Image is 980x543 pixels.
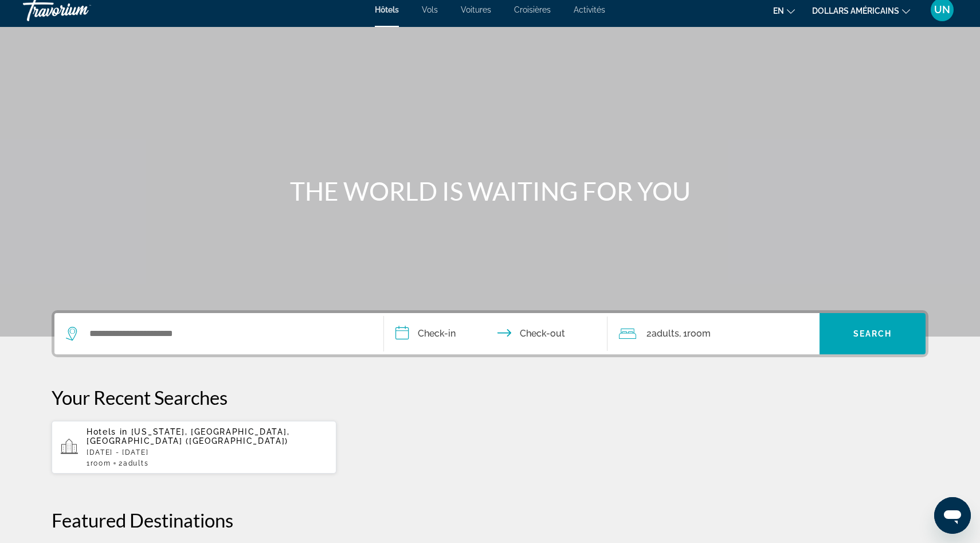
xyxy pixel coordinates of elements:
h2: Featured Destinations [52,509,928,532]
span: Room [91,459,111,467]
p: [DATE] - [DATE] [87,448,327,456]
button: Hotels in [US_STATE], [GEOGRAPHIC_DATA], [GEOGRAPHIC_DATA] ([GEOGRAPHIC_DATA])[DATE] - [DATE]1Roo... [52,420,336,474]
div: Search widget [54,313,926,354]
font: UN [934,3,950,15]
span: , 1 [679,326,711,342]
a: Voitures [461,5,491,14]
span: 1 [87,459,111,467]
button: Changer de langue [773,2,795,19]
button: Travelers: 2 adults, 0 children [607,313,820,354]
span: Adults [652,328,679,339]
a: Activités [574,5,605,14]
span: Adults [123,459,148,467]
font: en [773,6,784,15]
span: Search [853,329,892,338]
a: Hôtels [375,5,399,14]
iframe: Bouton de lancement de la fenêtre de messagerie [934,497,971,534]
h1: THE WORLD IS WAITING FOR YOU [275,176,705,206]
a: Croisières [514,5,551,14]
p: Your Recent Searches [52,386,928,409]
font: dollars américains [812,6,899,15]
button: Search [820,313,926,354]
button: Check in and out dates [384,313,607,354]
span: 2 [119,459,148,467]
span: Room [687,328,711,339]
span: Hotels in [87,427,128,436]
button: Changer de devise [812,2,910,19]
a: Vols [422,5,438,14]
span: 2 [646,326,679,342]
span: [US_STATE], [GEOGRAPHIC_DATA], [GEOGRAPHIC_DATA] ([GEOGRAPHIC_DATA]) [87,427,289,446]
